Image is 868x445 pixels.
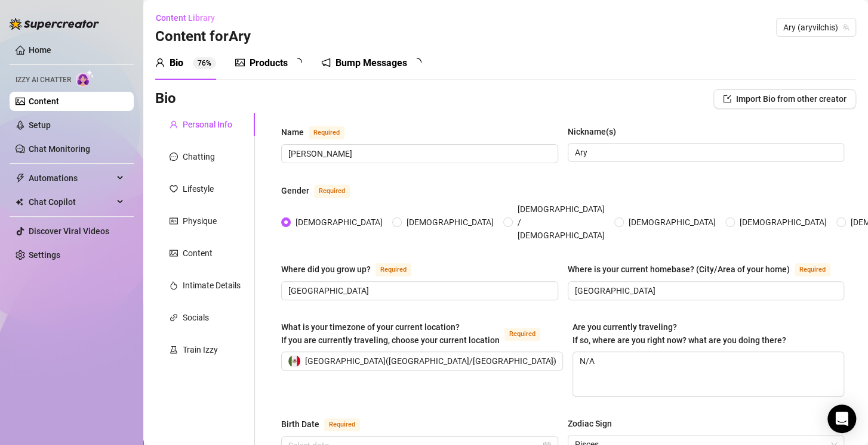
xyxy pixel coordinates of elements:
div: Train Izzy [183,343,218,356]
a: Content [29,97,59,106]
span: notification [321,58,331,67]
div: Birth Date [281,418,319,431]
div: Bump Messages [335,56,407,70]
span: message [170,153,178,161]
textarea: N/A [573,352,844,396]
div: Where did you grow up? [281,263,371,276]
span: fire [170,281,178,290]
a: Home [29,45,51,55]
input: Name [288,147,549,160]
span: idcard [170,217,178,225]
a: Chat Monitoring [29,144,90,154]
div: Bio [170,56,183,70]
div: Chatting [183,150,215,163]
span: Ary (aryvilchis) [783,18,849,36]
label: Name [281,125,358,139]
span: loading [291,56,303,69]
a: Setup [29,120,51,130]
input: Where is your current homebase? (City/Area of your home) [575,284,835,297]
img: mx [288,355,300,367]
span: picture [235,58,245,67]
div: Name [281,126,304,139]
span: experiment [170,346,178,354]
div: Zodiac Sign [568,417,612,430]
span: Import Bio from other creator [736,94,847,104]
div: Lifestyle [183,182,214,195]
span: Chat Copilot [29,192,113,211]
span: picture [170,249,178,257]
label: Where is your current homebase? (City/Area of your home) [568,262,844,276]
span: Required [795,263,830,276]
div: Content [183,247,213,260]
label: Zodiac Sign [568,417,620,430]
span: Content Library [156,13,215,23]
span: [DEMOGRAPHIC_DATA] [624,216,721,229]
span: Required [324,418,360,431]
span: heart [170,185,178,193]
a: Settings [29,250,60,260]
span: What is your timezone of your current location? If you are currently traveling, choose your curre... [281,322,500,345]
h3: Bio [155,89,176,108]
span: Automations [29,169,113,188]
img: logo-BBDzfeDw.svg [10,18,99,30]
span: [DEMOGRAPHIC_DATA] [291,216,387,229]
img: AI Chatter [76,70,94,87]
h3: Content for Ary [155,27,251,46]
button: Content Library [155,8,224,27]
div: Physique [183,214,217,228]
span: loading [410,56,423,69]
img: Chat Copilot [16,198,23,206]
label: Gender [281,183,363,198]
a: Discover Viral Videos [29,226,109,236]
div: Personal Info [183,118,232,131]
label: Nickname(s) [568,125,624,138]
div: Gender [281,184,309,197]
span: [DEMOGRAPHIC_DATA] / [DEMOGRAPHIC_DATA] [513,203,610,242]
span: import [723,95,731,103]
input: Where did you grow up? [288,284,549,297]
input: Nickname(s) [575,146,835,159]
div: Where is your current homebase? (City/Area of your home) [568,263,790,276]
span: team [842,24,849,31]
span: thunderbolt [16,173,25,183]
span: Are you currently traveling? If so, where are you right now? what are you doing there? [572,322,786,345]
label: Where did you grow up? [281,262,424,276]
span: [DEMOGRAPHIC_DATA] [735,216,832,229]
span: link [170,313,178,322]
div: Socials [183,311,209,324]
div: Nickname(s) [568,125,616,138]
span: Required [504,328,540,341]
span: [DEMOGRAPHIC_DATA] [402,216,498,229]
sup: 76% [193,57,216,69]
span: user [155,58,165,67]
span: [GEOGRAPHIC_DATA] ( [GEOGRAPHIC_DATA]/[GEOGRAPHIC_DATA] ) [305,352,556,370]
div: Open Intercom Messenger [827,404,856,433]
span: Required [309,126,344,139]
div: Intimate Details [183,279,241,292]
span: user [170,120,178,129]
button: Import Bio from other creator [713,89,856,108]
span: Izzy AI Chatter [16,74,71,86]
span: Required [375,263,411,276]
div: Products [250,56,288,70]
span: Required [314,185,350,198]
label: Birth Date [281,417,373,431]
